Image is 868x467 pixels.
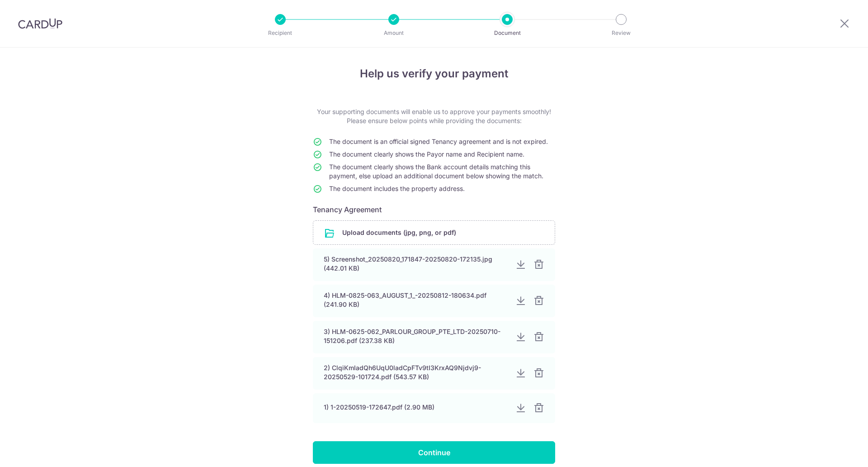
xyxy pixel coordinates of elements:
[324,363,508,381] div: 2) ClqiKmIadQh6UqU0ladCpFTv9tI3KrxAQ9Njdvj9-20250529-101724.pdf (543.57 KB)
[324,403,508,412] div: 1) 1-20250519-172647.pdf (2.90 MB)
[313,204,555,215] h6: Tenancy Agreement
[313,107,555,125] p: Your supporting documents will enable us to approve your payments smoothly! Please ensure below p...
[324,327,508,345] div: 3) HLM-0625-062_PARLOUR_GROUP_PTE_LTD-20250710-151206.pdf (237.38 KB)
[18,18,62,29] img: CardUp
[329,185,465,192] span: The document includes the property address.
[313,441,555,464] input: Continue
[247,29,314,38] p: Recipient
[329,138,548,145] span: The document is an official signed Tenancy agreement and is not expired.
[474,29,541,38] p: Document
[810,440,859,462] iframe: Opens a widget where you can find more information
[329,163,543,180] span: The document clearly shows the Bank account details matching this payment, else upload an additio...
[588,29,655,38] p: Review
[324,255,508,273] div: 5) Screenshot_20250820_171847-20250820-172135.jpg (442.01 KB)
[313,66,555,82] h4: Help us verify your payment
[313,220,555,245] div: Upload documents (jpg, png, or pdf)
[329,150,524,158] span: The document clearly shows the Payor name and Recipient name.
[324,291,508,309] div: 4) HLM-0825-063_AUGUST_1_-20250812-180634.pdf (241.90 KB)
[360,29,427,38] p: Amount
